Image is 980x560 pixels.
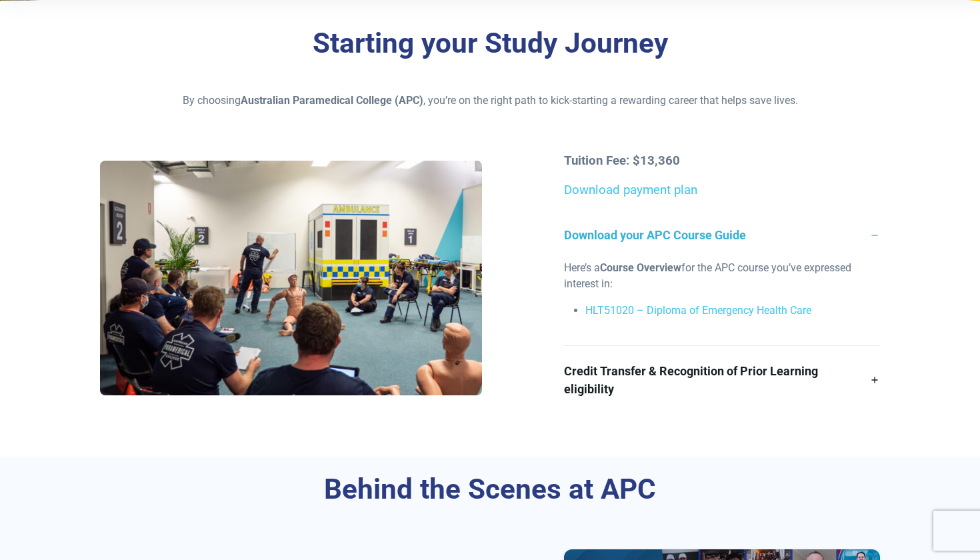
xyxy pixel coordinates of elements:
[564,260,879,292] p: Here’s a for the APC course you’ve expressed interest in:
[564,346,879,414] a: Credit Transfer & Recognition of Prior Learning eligibility
[564,153,680,168] strong: Tuition Fee: $13,360
[100,93,880,109] p: By choosing , you’re on the right path to kick-starting a rewarding career that helps save lives.
[564,210,879,260] a: Download your APC Course Guide
[241,94,423,107] strong: Australian Paramedical College (APC)
[600,261,681,274] strong: Course Overview
[100,27,880,61] h3: Starting your Study Journey
[585,304,811,317] a: HLT51020 – Diploma of Emergency Health Care
[100,473,880,507] h3: Behind the Scenes at APC
[564,183,697,197] a: Download payment plan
